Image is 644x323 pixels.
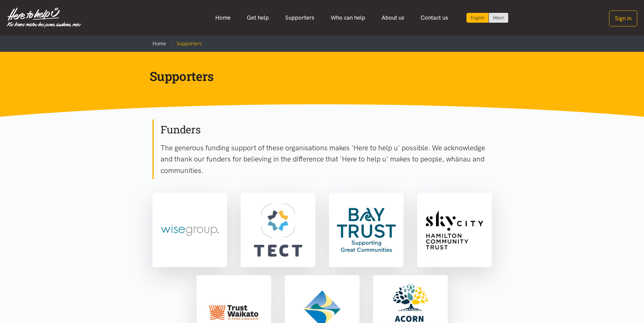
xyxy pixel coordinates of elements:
[330,194,402,266] img: Bay Trust
[152,41,166,47] a: Home
[207,10,239,25] a: Home
[161,142,492,176] p: The generous funding support of these organisations makes 'Here to help u' possible. We acknowled...
[373,10,412,25] a: About us
[466,13,489,23] div: Current language
[242,194,314,266] img: TECT
[329,193,404,267] a: Bay Trust
[161,123,492,137] h2: Funders
[489,13,508,23] a: Switch to Te Reo Māori
[166,40,202,48] li: Supporters
[277,10,323,25] a: Supporters
[150,68,484,84] h1: Supporters
[323,10,373,25] a: Who can help
[239,10,277,25] a: Get help
[7,7,81,28] img: Home
[152,193,227,267] a: Wise Group
[154,194,226,266] img: Wise Group
[609,10,637,26] button: Sign in
[419,194,491,266] img: Sky City Community Trust
[412,10,456,25] a: Contact us
[466,13,509,23] div: Language toggle
[241,193,315,267] a: TECT
[417,193,492,267] a: Sky City Community Trust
